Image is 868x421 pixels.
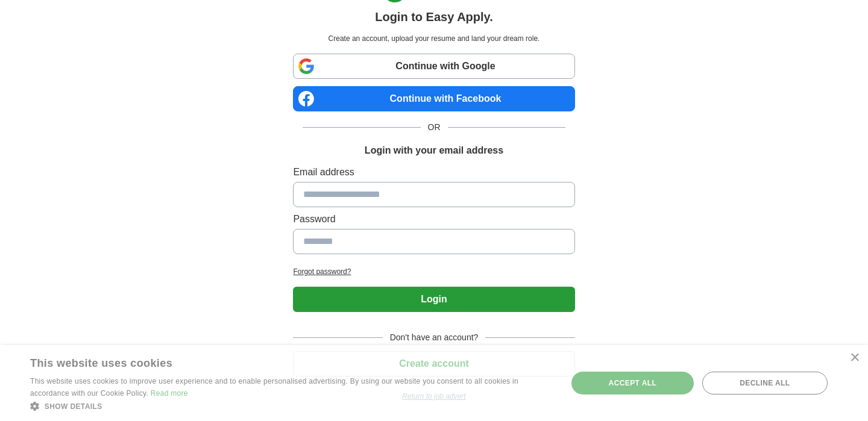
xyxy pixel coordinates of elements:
span: Show details [45,402,102,411]
div: This website uses cookies [30,352,521,370]
div: Decline all [702,372,828,394]
p: Create an account, upload your resume and land your dream role. [295,33,572,44]
h1: Login to Easy Apply. [375,8,493,26]
h1: Login with your email address [365,143,503,158]
label: Password [293,212,574,226]
label: Email address [293,165,574,179]
span: Don't have an account? [383,331,486,344]
div: Accept all [571,372,694,394]
span: This website uses cookies to improve user experience and to enable personalised advertising. By u... [30,377,518,398]
a: Read more, opens a new window [151,389,188,398]
button: Login [293,287,574,312]
a: Continue with Facebook [293,86,574,111]
span: OR [421,121,448,134]
a: Continue with Google [293,54,574,79]
div: Close [850,354,859,363]
div: Show details [30,400,552,412]
a: Forgot password? [293,266,574,277]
